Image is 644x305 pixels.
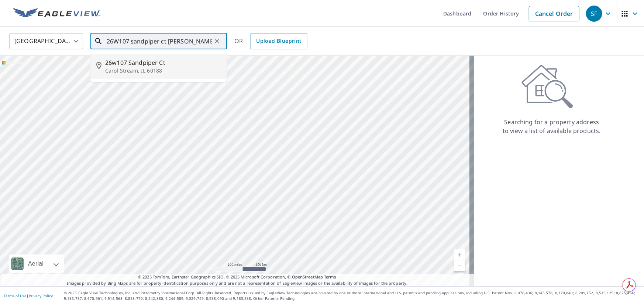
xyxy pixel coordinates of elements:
[529,6,579,21] a: Cancel Order
[4,294,53,298] p: |
[324,274,336,280] a: Terms
[4,293,27,298] a: Terms of Use
[256,36,301,46] span: Upload Blueprint
[502,118,601,135] p: Searching for a property address to view a list of available products.
[9,255,64,273] div: Aerial
[586,6,602,22] div: SF
[454,260,465,271] a: Current Level 5, Zoom Out
[292,274,323,280] a: OpenStreetMap
[13,8,100,19] img: EV Logo
[250,33,307,49] a: Upload Blueprint
[212,36,222,46] button: Clear
[107,31,212,52] input: Search by address or latitude-longitude
[454,249,465,260] a: Current Level 5, Zoom In
[105,58,221,67] span: 26w107 Sandpiper Ct
[26,255,46,273] div: Aerial
[105,67,221,74] p: Carol Stream, IL 60188
[234,33,307,49] div: OR
[64,290,640,301] p: © 2025 Eagle View Technologies, Inc. and Pictometry International Corp. All Rights Reserved. Repo...
[138,274,336,280] span: © 2025 TomTom, Earthstar Geographics SIO, © 2025 Microsoft Corporation, ©
[29,293,53,298] a: Privacy Policy
[9,31,83,52] div: [GEOGRAPHIC_DATA]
